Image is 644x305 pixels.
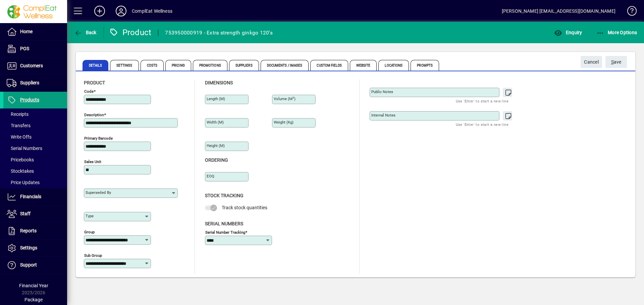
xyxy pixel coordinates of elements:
span: Home [20,29,33,34]
div: 753950000919 - Extra strength ginkgo 120's [165,27,273,38]
span: Products [20,97,39,102]
span: Financial Year [19,283,48,288]
mat-label: Length (m) [207,96,225,101]
span: Support [20,262,37,268]
span: ave [611,57,622,68]
a: Home [3,23,67,40]
span: Customers [20,63,43,68]
a: Staff [3,206,67,222]
mat-hint: Use 'Enter' to start a new line [456,97,508,105]
a: Receipts [3,108,67,120]
span: Reports [20,228,37,233]
a: Settings [3,240,67,256]
span: Promotions [193,60,227,71]
span: Locations [378,60,409,71]
mat-hint: Use 'Enter' to start a new line [456,121,508,128]
mat-label: Width (m) [207,120,224,125]
span: POS [20,46,29,51]
span: Product [84,80,105,85]
span: S [611,59,614,65]
span: Suppliers [229,60,259,71]
span: Stock Tracking [205,193,244,198]
a: POS [3,41,67,57]
button: Cancel [581,56,602,68]
mat-label: Public Notes [371,89,393,94]
a: Financials [3,188,67,205]
span: Enquiry [554,30,582,35]
span: Details [83,60,108,71]
span: Website [350,60,377,71]
mat-label: Weight (Kg) [274,120,293,125]
span: Package [24,297,43,302]
span: Cancel [584,57,599,68]
span: Back [74,30,97,35]
span: Suppliers [20,80,39,85]
div: [PERSON_NAME] [EMAIL_ADDRESS][DOMAIN_NAME] [502,6,615,16]
a: Customers [3,58,67,74]
button: More Options [595,26,639,39]
div: ComplEat Wellness [132,6,172,16]
mat-label: Sub group [84,253,102,258]
button: Save [605,56,627,68]
span: Pricing [165,60,191,71]
mat-label: Description [84,112,104,117]
mat-label: Height (m) [207,143,225,148]
span: Financials [20,194,41,199]
span: Costs [141,60,164,71]
span: Settings [20,245,37,250]
span: Custom Fields [310,60,348,71]
sup: 3 [292,96,294,99]
button: Enquiry [552,26,584,39]
a: Serial Numbers [3,143,67,154]
a: Knowledge Base [622,1,636,23]
a: Write Offs [3,131,67,143]
span: Ordering [205,157,228,163]
mat-label: Superseded by [86,190,111,195]
span: Serial Numbers [205,221,243,226]
span: Track stock quantities [222,205,267,210]
a: Suppliers [3,75,67,91]
span: Stocktakes [7,168,34,174]
mat-label: Type [86,214,94,218]
a: Support [3,257,67,274]
app-page-header-button: Back [67,26,104,39]
span: Write Offs [7,134,32,140]
span: Prompts [411,60,439,71]
mat-label: Sales unit [84,159,101,164]
span: Pricebooks [7,157,34,162]
span: Serial Numbers [7,146,42,151]
div: Product [109,27,152,38]
span: Settings [110,60,139,71]
button: Profile [110,5,132,17]
span: Receipts [7,111,29,117]
button: Add [89,5,110,17]
mat-label: Volume (m ) [274,96,296,101]
span: Documents / Images [261,60,309,71]
mat-label: Group [84,230,95,234]
a: Transfers [3,120,67,131]
mat-label: Primary barcode [84,136,113,141]
span: Price Updates [7,180,40,185]
a: Price Updates [3,177,67,188]
mat-label: EOQ [207,174,214,178]
span: Transfers [7,123,31,128]
a: Pricebooks [3,154,67,165]
span: Staff [20,211,31,216]
mat-label: Internal Notes [371,113,395,118]
a: Stocktakes [3,165,67,177]
mat-label: Code [84,89,94,94]
span: Dimensions [205,80,233,85]
button: Back [72,26,98,39]
span: More Options [596,30,637,35]
a: Reports [3,223,67,239]
mat-label: Serial Number tracking [205,230,245,234]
